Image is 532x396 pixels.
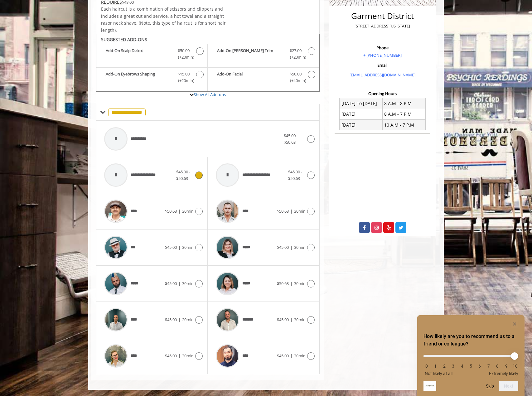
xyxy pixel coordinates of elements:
[336,46,429,50] h3: Phone
[468,364,474,369] li: 5
[423,320,518,391] div: How likely are you to recommend us to a friend or colleague? Select an option from 0 to 10, with ...
[284,133,298,145] span: $45.00 - $50.63
[277,353,289,359] span: $45.00
[511,320,518,328] button: Hide survey
[165,317,177,322] span: $45.00
[335,91,430,96] h3: Opening Hours
[363,52,402,58] a: + [PHONE_NUMBER]
[277,208,289,214] span: $50.63
[336,12,429,21] h2: Garment District
[340,120,383,130] td: [DATE]
[277,244,289,250] span: $45.00
[99,71,204,85] label: Add-On Eyebrows Shaping
[494,364,501,369] li: 8
[277,281,289,286] span: $50.63
[286,77,305,84] span: (+40min )
[175,54,193,60] span: (+20min )
[503,364,510,369] li: 9
[277,317,289,322] span: $45.00
[290,71,302,77] span: $50.00
[294,353,306,359] span: 30min
[217,71,283,84] b: Add-On Facial
[290,317,293,322] span: |
[165,208,177,214] span: $50.63
[486,384,494,389] button: Skip
[194,92,226,97] a: Show All Add-ons
[217,47,283,60] b: Add-On [PERSON_NAME] Trim
[178,208,181,214] span: |
[290,208,293,214] span: |
[178,317,181,322] span: |
[336,63,429,67] h3: Email
[178,47,190,54] span: $50.00
[290,281,293,286] span: |
[476,364,483,369] li: 6
[165,353,177,359] span: $45.00
[165,281,177,286] span: $45.00
[182,317,194,322] span: 20min
[459,364,465,369] li: 4
[96,34,320,92] div: The Made Man Haircut Add-onS
[294,244,306,250] span: 30min
[106,71,172,84] b: Add-On Eyebrows Shaping
[286,54,305,60] span: (+20min )
[182,281,194,286] span: 30min
[178,281,181,286] span: |
[165,244,177,250] span: $45.00
[450,364,456,369] li: 3
[290,47,302,54] span: $27.00
[294,208,306,214] span: 30min
[182,208,194,214] span: 30min
[340,98,383,109] td: [DATE] To [DATE]
[182,244,194,250] span: 30min
[336,23,429,29] p: [STREET_ADDRESS][US_STATE]
[486,364,492,369] li: 7
[176,169,190,181] span: $45.00 - $50.63
[382,120,425,130] td: 10 A.M - 7 P.M
[382,98,425,109] td: 8 A.M - 8 P.M
[211,47,316,62] label: Add-On Beard Trim
[178,71,190,77] span: $15.00
[101,36,147,42] b: SUGGESTED ADD-ONS
[294,317,306,322] span: 30min
[423,333,518,348] h2: How likely are you to recommend us to a friend or colleague? Select an option from 0 to 10, with ...
[512,364,518,369] li: 10
[350,72,415,78] a: [EMAIL_ADDRESS][DOMAIN_NAME]
[290,353,293,359] span: |
[182,353,194,359] span: 30min
[489,371,518,376] span: Extremely likely
[106,47,172,60] b: Add-On Scalp Detox
[178,353,181,359] span: |
[340,109,383,119] td: [DATE]
[432,364,438,369] li: 1
[423,350,518,376] div: How likely are you to recommend us to a friend or colleague? Select an option from 0 to 10, with ...
[211,71,316,85] label: Add-On Facial
[175,77,193,84] span: (+20min )
[499,381,518,391] button: Next question
[441,364,447,369] li: 2
[290,244,293,250] span: |
[101,6,226,33] span: Each haircut is a combination of scissors and clippers and includes a great cut and service, a ho...
[288,169,302,181] span: $45.00 - $50.63
[99,47,204,62] label: Add-On Scalp Detox
[425,371,452,376] span: Not likely at all
[294,281,306,286] span: 30min
[382,109,425,119] td: 8 A.M - 7 P.M
[423,364,430,369] li: 0
[178,244,181,250] span: |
